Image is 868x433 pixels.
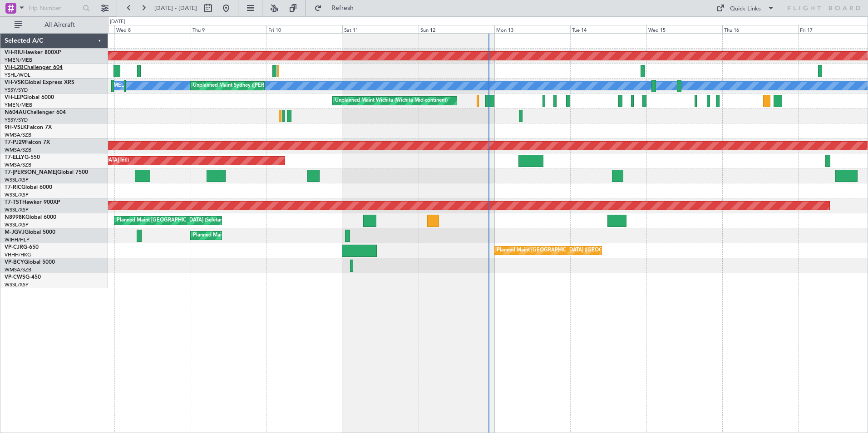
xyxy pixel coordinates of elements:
[730,5,761,14] div: Quick Links
[324,5,362,11] span: Refresh
[5,50,61,55] a: VH-RIUHawker 800XP
[5,200,60,205] a: T7-TSTHawker 900XP
[5,275,41,280] a: VP-CWSG-450
[419,25,494,33] div: Sun 12
[5,80,74,85] a: VH-VSKGlobal Express XRS
[342,25,418,33] div: Sat 11
[5,132,31,138] a: WMSA/SZB
[5,125,52,130] a: 9H-VSLKFalcon 7X
[5,125,27,130] span: 9H-VSLK
[494,25,570,33] div: Mon 13
[497,244,648,257] div: Planned Maint [GEOGRAPHIC_DATA] ([GEOGRAPHIC_DATA] Intl)
[646,25,722,33] div: Wed 15
[5,260,55,265] a: VP-BCYGlobal 5000
[5,245,39,250] a: VP-CJRG-650
[154,4,197,12] span: [DATE] - [DATE]
[5,192,29,198] a: WSSL/XSP
[5,80,25,85] span: VH-VSK
[5,266,31,273] a: WMSA/SZB
[5,162,31,168] a: WMSA/SZB
[5,155,25,160] span: T7-ELLY
[10,18,99,32] button: All Aircraft
[193,229,300,242] div: Planned Maint [GEOGRAPHIC_DATA] (Seletar)
[5,170,88,175] a: T7-[PERSON_NAME]Global 7500
[110,18,125,26] div: [DATE]
[5,102,32,108] a: YMEN/MEB
[310,1,365,15] button: Refresh
[5,95,54,100] a: VH-LEPGlobal 6000
[5,275,25,280] span: VP-CWS
[5,95,23,100] span: VH-LEP
[28,1,80,15] input: Trip Number
[191,25,266,33] div: Thu 9
[5,170,57,175] span: T7-[PERSON_NAME]
[117,214,223,227] div: Planned Maint [GEOGRAPHIC_DATA] (Seletar)
[722,25,798,33] div: Thu 16
[266,25,342,33] div: Fri 10
[5,50,23,55] span: VH-RIU
[5,140,25,145] span: T7-PJ29
[5,236,30,243] a: WIHH/HLP
[113,79,124,93] div: MEL
[5,117,28,123] a: YSSY/SYD
[5,200,22,205] span: T7-TST
[5,147,31,153] a: WMSA/SZB
[5,87,28,93] a: YSSY/SYD
[5,65,24,70] span: VH-L2B
[570,25,646,33] div: Tue 14
[5,57,32,64] a: YMEN/MEB
[5,177,29,183] a: WSSL/XSP
[712,1,779,15] button: Quick Links
[5,155,40,160] a: T7-ELLYG-550
[5,221,29,228] a: WSSL/XSP
[5,72,30,79] a: YSHL/WOL
[5,185,52,190] a: T7-RICGlobal 6000
[5,260,24,265] span: VP-BCY
[5,251,31,258] a: VHHH/HKG
[5,65,63,70] a: VH-L2BChallenger 604
[5,215,56,220] a: N8998KGlobal 6000
[5,215,25,220] span: N8998K
[5,140,50,145] a: T7-PJ29Falcon 7X
[24,22,96,28] span: All Aircraft
[114,25,190,33] div: Wed 8
[5,230,25,235] span: M-JGVJ
[335,94,448,108] div: Unplanned Maint Wichita (Wichita Mid-continent)
[5,207,29,213] a: WSSL/XSP
[5,110,27,115] span: N604AU
[193,79,305,93] div: Unplanned Maint Sydney ([PERSON_NAME] Intl)
[5,245,23,250] span: VP-CJR
[5,110,66,115] a: N604AUChallenger 604
[5,230,55,235] a: M-JGVJGlobal 5000
[5,185,21,190] span: T7-RIC
[5,281,29,288] a: WSSL/XSP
